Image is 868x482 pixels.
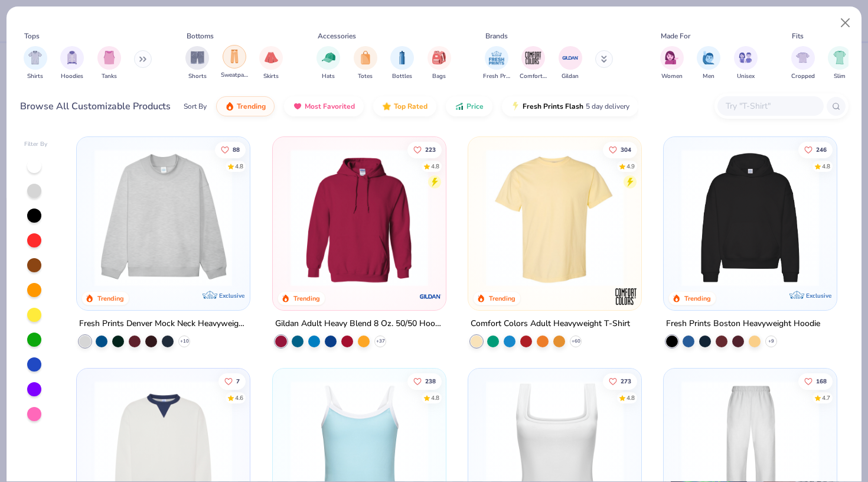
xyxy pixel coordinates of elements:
span: + 10 [180,338,189,345]
div: filter for Unisex [734,46,758,81]
button: filter button [185,46,209,81]
img: Slim Image [833,51,846,64]
span: Exclusive [220,292,245,299]
button: Like [407,141,441,158]
img: Skirts Image [265,51,278,64]
div: Fresh Prints Denver Mock Neck Heavyweight Sweatshirt [79,317,247,331]
span: Fresh Prints Flash [523,102,583,111]
span: 304 [621,146,631,152]
span: Comfort Colors [520,72,547,81]
button: Fresh Prints Flash5 day delivery [502,96,638,116]
div: filter for Fresh Prints [483,46,510,81]
button: filter button [259,46,283,81]
img: Women Image [665,51,678,64]
div: filter for Slim [828,46,851,81]
span: 223 [425,146,435,152]
div: filter for Women [660,46,684,81]
img: flash.gif [511,102,520,111]
button: filter button [734,46,758,81]
button: Like [603,373,637,390]
div: Made For [661,31,690,41]
img: Men Image [702,51,715,64]
button: filter button [316,46,340,81]
button: Like [407,373,441,390]
button: Most Favorited [284,96,364,116]
div: filter for Bottles [390,46,414,81]
span: + 60 [571,338,580,345]
img: Totes Image [359,51,372,64]
div: Tops [24,31,40,41]
span: 88 [233,146,240,152]
img: Hats Image [322,51,335,64]
div: filter for Skirts [259,46,283,81]
button: Like [798,373,833,390]
div: 4.8 [430,394,439,403]
span: Tanks [102,72,117,81]
button: Trending [216,96,275,116]
button: filter button [97,46,121,81]
img: Gildan Image [562,49,579,67]
button: filter button [791,46,815,81]
button: filter button [828,46,851,81]
div: filter for Gildan [559,46,582,81]
span: Most Favorited [305,102,355,111]
div: 4.6 [235,394,243,403]
span: Shorts [188,72,207,81]
button: Like [215,141,246,158]
img: Bottles Image [396,51,409,64]
div: filter for Totes [354,46,377,81]
span: Skirts [263,72,279,81]
img: Gildan logo [419,285,442,308]
div: filter for Tanks [97,46,121,81]
div: filter for Sweatpants [221,45,248,80]
div: Bottoms [187,31,214,41]
div: Brands [485,31,508,41]
span: Sweatpants [221,71,248,80]
div: 4.8 [822,162,830,171]
div: Fresh Prints Boston Heavyweight Hoodie [666,317,820,331]
img: Comfort Colors Image [524,49,542,67]
span: Price [466,102,484,111]
img: Sweatpants Image [228,50,241,63]
button: filter button [221,46,248,81]
button: filter button [483,46,510,81]
span: Exclusive [806,292,831,299]
button: filter button [354,46,377,81]
button: Like [603,141,637,158]
img: Shorts Image [191,51,204,64]
span: Bags [432,72,446,81]
div: Accessories [318,31,356,41]
img: TopRated.gif [382,102,391,111]
span: Hoodies [61,72,83,81]
span: Gildan [562,72,579,81]
img: Shirts Image [28,51,42,64]
img: Comfort Colors logo [614,285,638,308]
button: Like [218,373,246,390]
div: filter for Shorts [185,46,209,81]
span: Totes [358,72,373,81]
div: Gildan Adult Heavy Blend 8 Oz. 50/50 Hooded Sweatshirt [275,317,443,331]
button: Price [446,96,492,116]
div: 4.8 [235,162,243,171]
div: filter for Cropped [791,46,815,81]
span: + 9 [768,338,774,345]
img: Unisex Image [739,51,752,64]
div: 4.8 [430,162,439,171]
span: + 37 [376,338,384,345]
img: Cropped Image [796,51,810,64]
div: Sort By [184,101,207,112]
img: Hoodies Image [66,51,79,64]
button: filter button [520,46,547,81]
div: filter for Comfort Colors [520,46,547,81]
span: 273 [621,379,631,385]
img: Bags Image [432,51,445,64]
div: Comfort Colors Adult Heavyweight T-Shirt [471,317,630,331]
button: Close [834,12,857,34]
img: most_fav.gif [293,102,302,111]
img: Fresh Prints Image [488,49,505,67]
div: filter for Bags [428,46,451,81]
button: Top Rated [373,96,436,116]
div: Browse All Customizable Products [20,99,171,113]
div: 4.7 [822,394,830,403]
span: 5 day delivery [586,100,629,113]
